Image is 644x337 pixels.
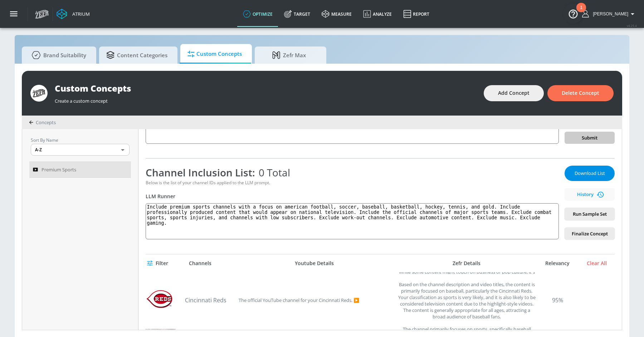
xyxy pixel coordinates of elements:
[590,11,628,16] span: login as: casey.cohen@zefr.com
[397,1,435,27] a: Report
[36,119,56,126] span: Concepts
[582,10,637,18] button: [PERSON_NAME]
[498,89,530,98] span: Add Concept
[565,208,615,220] button: Run Sample Set
[540,281,576,319] div: 95%
[567,190,612,199] span: History
[316,1,357,27] a: measure
[55,82,477,94] div: Custom Concepts
[146,193,559,200] div: LLM Runner
[29,47,86,64] span: Brand Suitability
[547,85,614,101] button: Delete Concept
[148,259,168,268] span: Filter
[146,284,176,314] img: UCENXPJrzbHXudxhURfk5NCg
[42,165,76,174] span: Premium Sports
[562,89,599,98] span: Delete Concept
[146,180,559,186] div: Below is the list of your channel IDs applied to the LLM prompt.
[570,210,609,218] span: Run Sample Set
[540,260,575,267] div: Relevancy
[570,230,609,238] span: Finalize Concept
[278,1,316,27] a: Target
[563,4,583,24] button: Open Resource Center, 1 new notification
[565,188,615,201] button: History
[579,260,615,267] div: Clear All
[239,281,359,319] div: The official YouTube channel for your Cincinnati Reds. ▶️
[146,203,559,239] textarea: Include premium sports channels with a focus on american football, soccer, baseball, basketball, ...
[580,8,582,17] div: 1
[31,136,130,144] p: Sort By Name
[55,94,477,104] div: Create a custom concept
[146,257,171,270] button: Filter
[565,166,615,181] button: Download List
[189,260,211,267] div: Channels
[235,260,393,267] div: Youtube Details
[572,169,608,177] span: Download List
[29,161,131,178] a: Premium Sports
[255,166,290,179] span: 0 Total
[31,144,130,156] div: A-Z
[357,1,397,27] a: Analyze
[484,85,544,101] button: Add Concept
[627,24,637,28] span: v 4.25.4
[185,296,235,304] a: Cincinnati Reds
[29,119,56,126] div: Concepts
[397,260,536,267] div: Zefr Details
[397,281,537,319] div: Based on the channel description and video titles, the content is primarily focused on baseball, ...
[57,9,90,19] a: Atrium
[106,47,167,64] span: Content Categories
[187,45,242,63] span: Custom Concepts
[69,11,90,17] div: Atrium
[262,47,316,64] span: Zefr Max
[565,228,615,240] button: Finalize Concept
[146,166,559,179] div: Channel Inclusion List:
[237,1,278,27] a: optimize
